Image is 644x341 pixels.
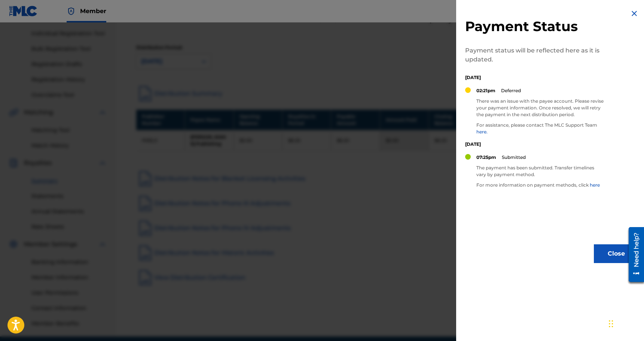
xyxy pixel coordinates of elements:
[590,182,600,188] a: here
[609,313,613,335] div: Drag
[502,154,526,161] p: Submitted
[476,182,604,188] p: For more information on payment methods, click
[476,87,495,94] p: 02:21pm
[465,18,604,35] h2: Payment Status
[594,244,639,263] button: Close
[465,141,604,148] p: [DATE]
[623,224,644,285] iframe: Resource Center
[501,87,521,94] p: Deferred
[476,165,604,178] p: The payment has been submitted. Transfer timelines vary by payment method.
[476,129,488,135] a: here.
[465,74,604,81] p: [DATE]
[465,46,604,64] p: Payment status will be reflected here as it is updated.
[80,7,106,15] span: Member
[67,7,76,16] img: Top Rightsholder
[9,6,38,16] img: MLC Logo
[476,122,604,135] p: For assistance, please contact The MLC Support Team
[607,305,644,341] iframe: Chat Widget
[476,98,604,118] p: There was an issue with the payee account. Please revise your payment information. Once resolved,...
[476,154,496,161] p: 07:25pm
